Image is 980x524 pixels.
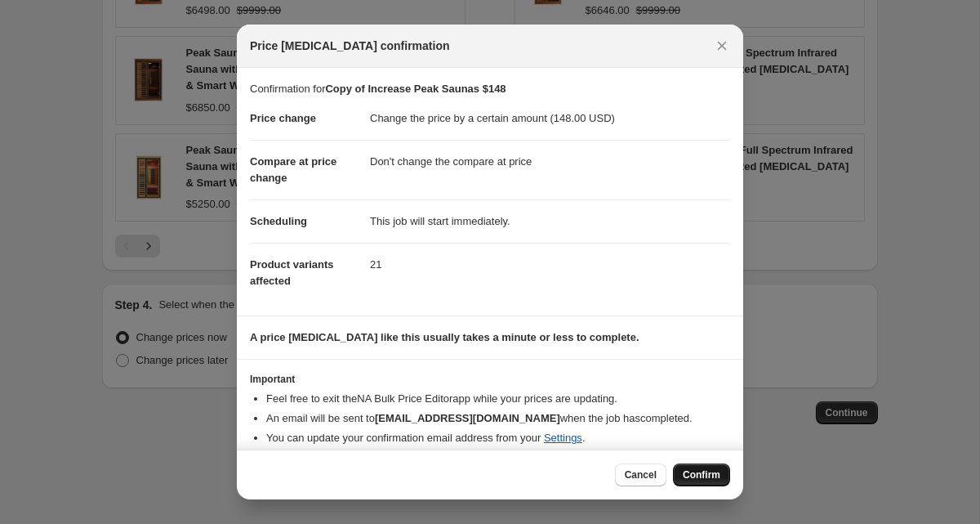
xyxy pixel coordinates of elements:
[683,468,720,481] span: Confirm
[250,38,450,54] span: Price [MEDICAL_DATA] confirmation
[266,391,730,407] li: Feel free to exit the NA Bulk Price Editor app while your prices are updating.
[544,432,582,444] a: Settings
[370,199,730,243] dd: This job will start immediately.
[370,140,730,183] dd: Don't change the compare at price
[266,430,730,446] li: You can update your confirmation email address from your .
[370,243,730,286] dd: 21
[710,34,733,57] button: Close
[375,412,560,424] b: [EMAIL_ADDRESS][DOMAIN_NAME]
[250,215,307,227] span: Scheduling
[625,468,657,481] span: Cancel
[250,373,730,386] h3: Important
[250,155,336,184] span: Compare at price change
[673,464,730,486] button: Confirm
[250,81,730,97] p: Confirmation for
[250,112,316,124] span: Price change
[325,83,506,95] b: Copy of Increase Peak Saunas $148
[250,331,639,343] b: A price [MEDICAL_DATA] like this usually takes a minute or less to complete.
[266,410,730,427] li: An email will be sent to when the job has completed .
[370,97,730,140] dd: Change the price by a certain amount (148.00 USD)
[615,464,666,486] button: Cancel
[250,258,334,287] span: Product variants affected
